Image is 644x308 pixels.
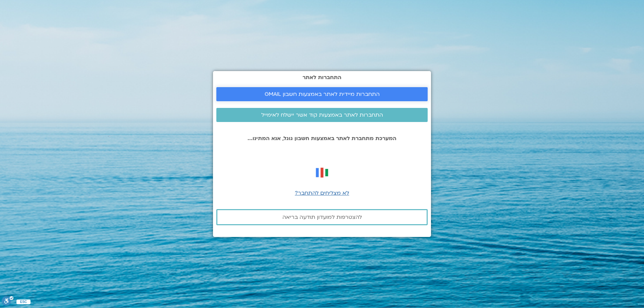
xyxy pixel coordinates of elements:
[295,189,349,197] a: לא מצליחים להתחבר?
[265,91,380,97] span: התחברות מיידית לאתר באמצעות חשבון GMAIL
[282,214,362,220] span: להצטרפות למועדון תודעה בריאה
[216,209,428,225] a: להצטרפות למועדון תודעה בריאה
[216,108,428,122] a: התחברות לאתר באמצעות קוד אשר יישלח לאימייל
[216,74,428,80] h2: התחברות לאתר
[216,87,428,101] a: התחברות מיידית לאתר באמצעות חשבון GMAIL
[216,135,428,141] p: המערכת מתחברת לאתר באמצעות חשבון גוגל, אנא המתינו...
[261,112,383,118] span: התחברות לאתר באמצעות קוד אשר יישלח לאימייל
